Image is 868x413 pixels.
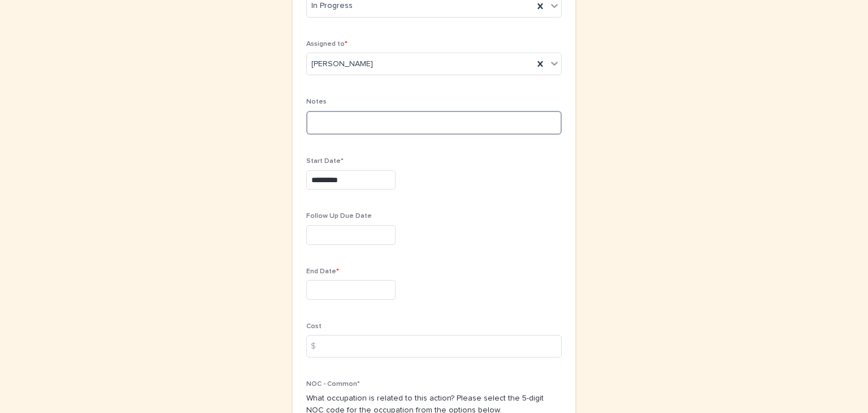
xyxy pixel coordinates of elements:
[306,158,344,165] span: Start Date*
[306,213,372,220] span: Follow Up Due Date
[306,335,329,358] div: $
[306,41,348,48] span: Assigned to
[311,58,373,70] span: [PERSON_NAME]
[306,381,360,388] span: NOC - Common*
[306,268,339,275] span: End Date
[306,323,322,330] span: Cost
[306,98,327,105] span: Notes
